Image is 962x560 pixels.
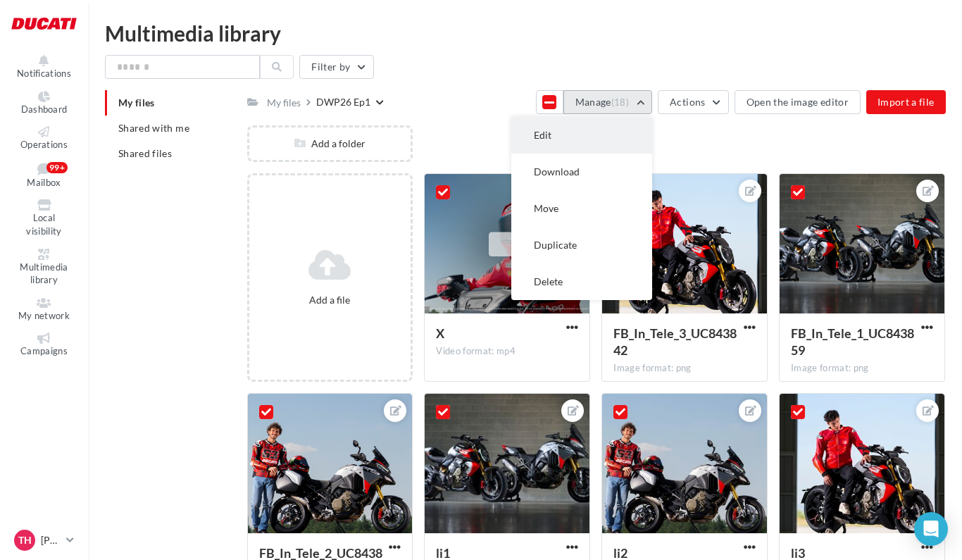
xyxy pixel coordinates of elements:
a: Operations [11,123,77,154]
button: Notifications [11,52,77,82]
span: Dashboard [21,104,68,115]
a: TH [PERSON_NAME] [11,527,77,554]
span: Actions [670,96,705,108]
button: Open the image editor [735,90,861,114]
span: Campaigns [20,345,68,356]
div: Image format: png [791,362,933,375]
div: Add a folder [249,137,411,151]
button: Delete [511,263,652,300]
a: Mailbox 99+ [11,159,77,192]
p: [PERSON_NAME] [41,533,61,547]
span: My files [118,97,155,108]
a: My network [11,294,77,325]
span: Shared with me [118,122,189,134]
button: Edit [511,117,652,154]
div: Image format: png [613,362,756,375]
span: FB_In_Tele_3_UC843842 [613,325,737,358]
button: Download [511,154,652,190]
div: Open Intercom Messenger [914,512,948,546]
span: Shared files [118,147,172,159]
a: Multimedia library [11,246,77,289]
div: Video format: mp4 [436,345,578,358]
button: Filter by [299,55,373,79]
a: Dashboard [11,88,77,118]
span: Mailbox [27,177,61,188]
span: FB_In_Tele_1_UC843859 [791,325,914,358]
span: Import a file [877,96,935,108]
button: Duplicate [511,227,652,263]
div: Add a file [255,293,406,307]
button: Move [511,190,652,227]
span: My network [18,310,70,321]
span: Notifications [17,68,71,79]
div: 99+ [46,162,68,173]
button: Import a file [866,90,946,114]
span: Operations [20,139,68,150]
a: Local visibility [11,197,77,239]
a: Campaigns [11,330,77,360]
div: My files [267,96,301,110]
div: DWP26 Ep1 [316,95,370,109]
span: (18) [611,97,629,108]
span: Multimedia library [20,261,68,286]
div: Multimedia library [105,23,945,44]
span: TH [18,533,32,547]
button: Actions [658,90,728,114]
span: Local visibility [26,213,61,237]
button: Manage(18) [563,90,652,114]
span: X [436,325,444,341]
